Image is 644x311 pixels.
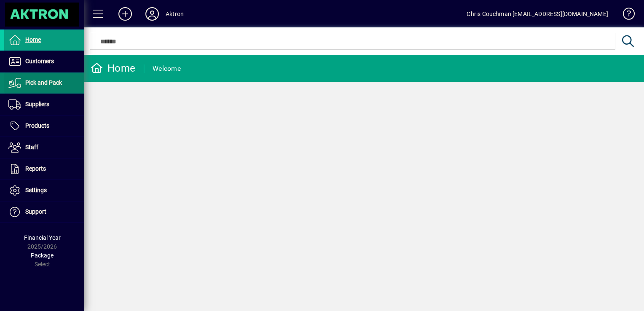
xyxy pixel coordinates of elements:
div: Welcome [153,62,181,75]
span: Staff [25,144,38,150]
a: Reports [4,158,84,180]
span: Suppliers [25,101,49,107]
button: Profile [139,6,166,21]
a: Customers [4,51,84,72]
div: Chris Couchman [EMAIL_ADDRESS][DOMAIN_NAME] [467,7,608,21]
span: Customers [25,58,54,64]
span: Reports [25,165,46,172]
span: Pick and Pack [25,79,62,86]
a: Suppliers [4,94,84,115]
button: Add [112,6,139,21]
span: Financial Year [24,234,61,241]
a: Support [4,201,84,223]
span: Products [25,122,49,129]
a: Staff [4,137,84,158]
a: Settings [4,180,84,201]
span: Package [31,252,54,259]
a: Products [4,115,84,137]
a: Knowledge Base [617,2,633,29]
span: Support [25,208,46,215]
div: Aktron [166,7,184,21]
a: Pick and Pack [4,72,84,94]
span: Settings [25,187,47,193]
span: Home [25,36,41,43]
div: Home [91,62,135,75]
